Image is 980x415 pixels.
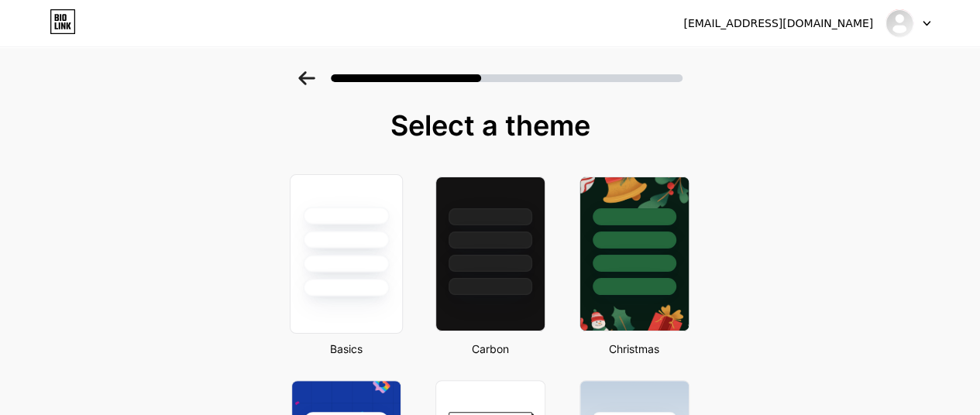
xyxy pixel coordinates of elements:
div: Christmas [575,341,694,357]
div: Carbon [431,341,550,357]
img: kennethq4756 [885,9,914,38]
div: Basics [287,341,406,357]
div: [EMAIL_ADDRESS][DOMAIN_NAME] [683,15,873,32]
div: Select a theme [285,110,696,141]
